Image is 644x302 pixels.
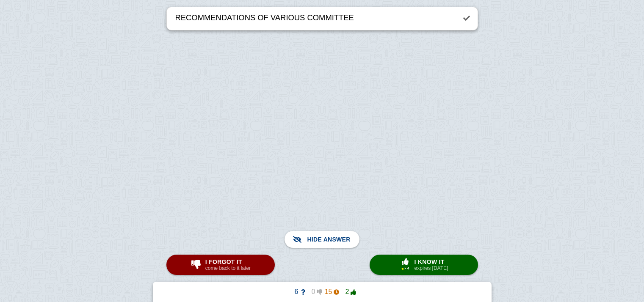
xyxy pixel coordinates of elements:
span: 2 [339,288,356,296]
span: 6 [288,288,305,296]
span: I forgot it [205,258,251,265]
span: × 4 [404,267,409,270]
span: 0 [305,288,322,296]
button: I forgot itcome back to it later [166,255,275,275]
button: Hide answer [285,231,359,248]
small: come back to it later [205,265,251,271]
span: 15 [322,288,339,296]
span: I know it [415,258,448,265]
button: 60152 [282,285,363,299]
button: × 4I know itexpires [DATE] [370,255,478,275]
small: expires [DATE] [415,265,448,271]
textarea: RECOMMENDATIONS OF VARIOUS COMMITTEE [174,7,456,30]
